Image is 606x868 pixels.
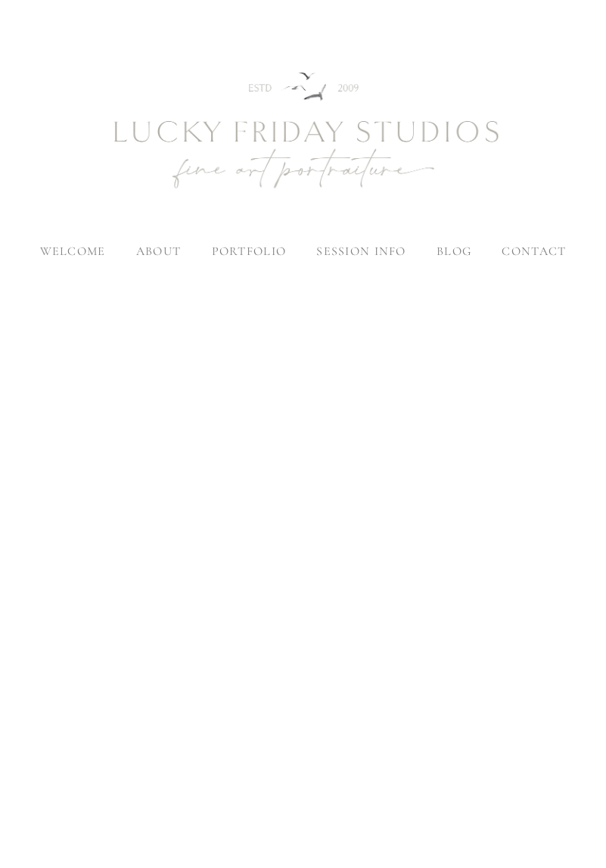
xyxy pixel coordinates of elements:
label: session info [316,244,406,259]
img: Newborn Photography Denver | Lucky Friday Studios [31,18,576,245]
a: blog [437,244,471,259]
a: welcome [40,244,106,259]
a: contact [502,244,566,259]
label: portfolio [212,244,287,259]
label: about [136,244,181,259]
